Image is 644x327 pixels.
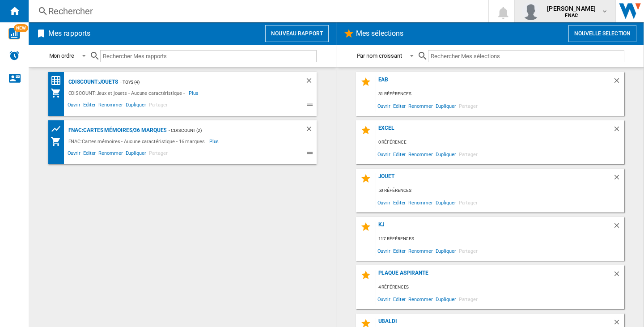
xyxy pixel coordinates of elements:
[66,149,82,160] span: Ouvrir
[434,100,458,112] span: Dupliquer
[458,100,479,112] span: Partager
[407,196,434,208] span: Renommer
[458,148,479,160] span: Partager
[392,148,407,160] span: Editer
[376,221,613,234] div: KJ
[376,185,624,196] div: 50 références
[97,101,124,111] span: Renommer
[434,148,458,160] span: Dupliquer
[565,13,578,18] b: FNAC
[376,245,392,257] span: Ouvrir
[613,173,624,185] div: Supprimer
[407,245,434,257] span: Renommer
[47,25,92,42] h2: Mes rapports
[613,270,624,282] div: Supprimer
[392,293,407,305] span: Editer
[82,101,97,111] span: Editer
[376,89,624,100] div: 31 références
[428,50,624,62] input: Rechercher Mes sélections
[209,136,220,147] span: Plus
[166,125,287,136] div: - cdiscount (2)
[354,25,405,42] h2: Mes sélections
[392,100,407,112] span: Editer
[392,196,407,208] span: Editer
[148,149,169,160] span: Partager
[305,76,317,88] div: Supprimer
[613,125,624,137] div: Supprimer
[124,101,148,111] span: Dupliquer
[118,76,287,88] div: - Toys (4)
[376,148,392,160] span: Ouvrir
[48,5,465,17] div: Rechercher
[51,88,66,98] div: Mon assortiment
[189,88,200,98] span: Plus
[82,149,97,160] span: Editer
[568,25,636,42] button: Nouvelle selection
[458,196,479,208] span: Partager
[376,282,624,293] div: 4 références
[613,221,624,234] div: Supprimer
[376,137,624,148] div: 0 référence
[66,76,118,88] div: CDISCOUNT:Jouets
[434,293,458,305] span: Dupliquer
[148,101,169,111] span: Partager
[458,293,479,305] span: Partager
[305,125,317,136] div: Supprimer
[434,245,458,257] span: Dupliquer
[14,24,28,32] span: NEW
[613,76,624,89] div: Supprimer
[376,196,392,208] span: Ouvrir
[66,101,82,111] span: Ouvrir
[51,75,66,86] div: Matrice des prix
[376,100,392,112] span: Ouvrir
[51,123,66,135] div: Tableau des prix des produits
[407,100,434,112] span: Renommer
[547,4,596,13] span: [PERSON_NAME]
[407,148,434,160] span: Renommer
[97,149,124,160] span: Renommer
[376,76,613,89] div: eab
[8,28,20,39] img: wise-card.svg
[51,136,66,147] div: Mon assortiment
[9,50,20,61] img: alerts-logo.svg
[265,25,329,42] button: Nouveau rapport
[100,50,317,62] input: Rechercher Mes rapports
[376,173,613,185] div: jouet
[522,2,540,20] img: profile.jpg
[392,245,407,257] span: Editer
[458,245,479,257] span: Partager
[376,293,392,305] span: Ouvrir
[357,52,402,59] div: Par nom croissant
[66,136,209,147] div: FNAC:Cartes mémoires - Aucune caractéristique - 16 marques
[124,149,148,160] span: Dupliquer
[434,196,458,208] span: Dupliquer
[66,125,167,136] div: FNAC:Cartes mémoires/36 marques
[376,270,613,282] div: plaque aspirante
[66,88,189,98] div: CDISCOUNT:Jeux et jouets - Aucune caractéristique -
[376,125,613,137] div: excel
[49,52,74,59] div: Mon ordre
[407,293,434,305] span: Renommer
[376,234,624,245] div: 117 références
